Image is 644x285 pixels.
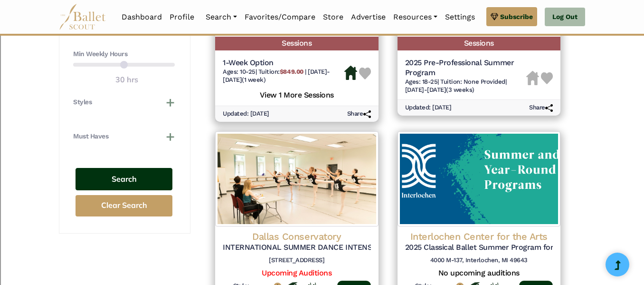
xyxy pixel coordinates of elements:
div: Delete [4,29,640,38]
a: Log Out [545,8,585,27]
div: Sort New > Old [4,12,640,21]
div: Sign out [4,47,640,55]
span: Subscribe [500,11,533,22]
img: gem.svg [491,11,498,22]
a: Advertise [347,7,389,27]
div: Sort A > Z [4,4,640,12]
a: Profile [166,7,198,27]
a: Resources [389,7,441,27]
a: Store [319,7,347,27]
a: Settings [441,7,479,27]
a: Dashboard [118,7,166,27]
a: Search [202,7,241,27]
div: Move To ... [4,64,640,72]
a: Subscribe [486,7,537,26]
div: Rename [4,55,640,64]
div: Options [4,38,640,47]
div: Move To ... [4,21,640,29]
a: Favorites/Compare [241,7,319,27]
